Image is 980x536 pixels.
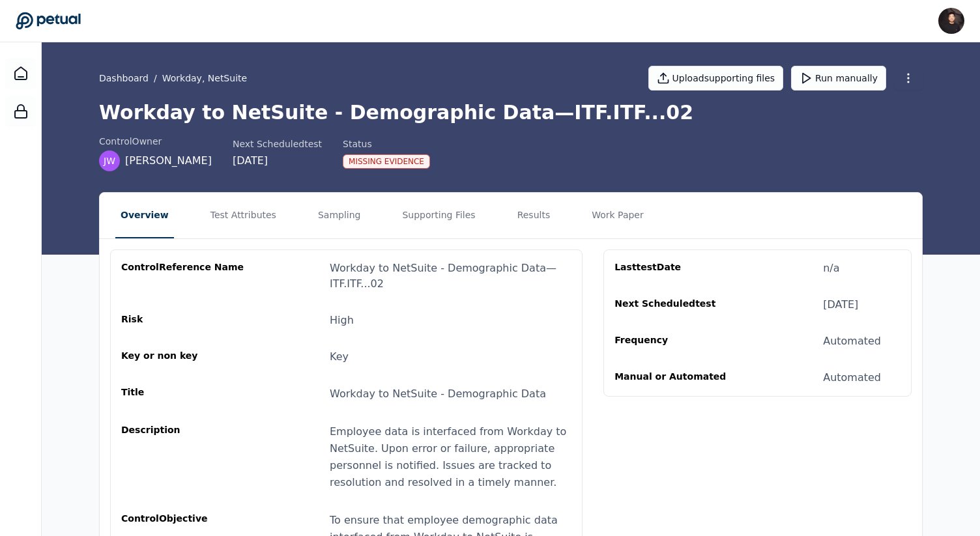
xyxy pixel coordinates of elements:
[823,261,839,276] div: n/a
[512,193,556,238] button: Results
[938,8,964,34] img: James Lee
[791,66,886,91] button: Run manually
[823,333,881,349] div: Automated
[121,261,246,292] div: control Reference Name
[330,423,571,491] div: Employee data is interfaced from Workday to NetSuite. Upon error or failure, appropriate personne...
[104,154,115,167] span: JW
[330,388,546,400] span: Workday to NetSuite - Demographic Data
[99,72,149,85] a: Dashboard
[16,12,81,30] a: Go to Dashboard
[614,261,740,276] div: Last test Date
[343,154,430,169] div: Missing Evidence
[586,193,649,238] button: Work Paper
[99,135,212,148] div: control Owner
[648,66,784,91] button: Uploadsupporting files
[614,333,740,349] div: Frequency
[614,370,740,386] div: Manual or Automated
[313,193,366,238] button: Sampling
[121,349,246,365] div: Key or non key
[343,137,430,150] div: Status
[233,137,322,150] div: Next Scheduled test
[330,261,571,292] div: Workday to NetSuite - Demographic Data — ITF.ITF...02
[125,153,212,169] span: [PERSON_NAME]
[5,58,36,89] a: Dashboard
[121,386,246,402] div: Title
[115,193,174,238] button: Overview
[823,370,881,386] div: Automated
[5,96,36,127] a: SOC
[99,101,923,124] h1: Workday to NetSuite - Demographic Data — ITF.ITF...02
[330,349,349,365] div: Key
[614,297,740,313] div: Next Scheduled test
[397,193,480,238] button: Supporting Files
[99,72,247,85] div: /
[121,313,246,328] div: Risk
[121,423,246,491] div: Description
[100,193,922,238] nav: Tabs
[205,193,281,238] button: Test Attributes
[823,297,858,313] div: [DATE]
[330,313,354,328] div: High
[233,153,322,169] div: [DATE]
[162,72,247,85] button: Workday, NetSuite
